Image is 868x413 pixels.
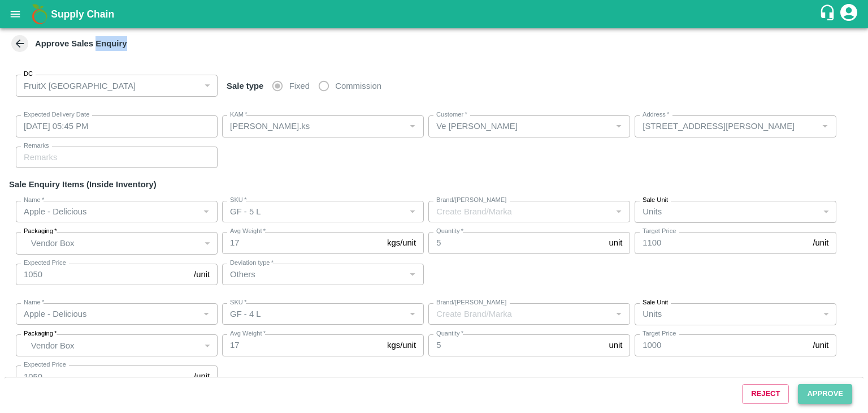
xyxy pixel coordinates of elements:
p: kgs/unit [387,236,416,249]
input: 0.0 [428,334,604,356]
b: Supply Chain [51,8,114,20]
label: Packaging [24,329,57,338]
label: Packaging [24,227,57,236]
label: Address [643,110,669,119]
label: KAM [230,110,248,119]
p: unit [609,339,622,351]
p: FruitX [GEOGRAPHIC_DATA] [24,80,136,92]
input: Choose date, selected date is Oct 14, 2025 [16,115,210,137]
label: DC [24,70,33,79]
input: 0.0 [222,232,383,253]
span: Fixed [289,80,310,92]
label: Brand/[PERSON_NAME] [436,196,506,205]
label: Quantity [436,227,463,236]
strong: Approve Sales Enquiry [35,39,127,48]
a: Supply Chain [51,6,819,22]
label: Expected Price [24,259,66,268]
img: logo [28,3,51,25]
input: Deviation Type [225,267,402,282]
label: Remarks [24,141,49,150]
p: Vendor Box [31,237,199,249]
button: Reject [742,384,789,404]
p: Units [643,205,662,218]
p: Units [643,308,662,320]
input: Select KAM & enter 3 characters [432,119,608,134]
div: customer-support [819,4,839,24]
label: Avg Weight [230,227,266,236]
label: Target Price [643,329,676,338]
label: Expected Price [24,360,66,369]
input: Remarks [16,147,218,168]
input: 0.0 [222,334,383,356]
button: Approve [798,384,852,404]
label: Avg Weight [230,329,266,338]
p: /unit [813,339,828,351]
input: SKU [225,204,402,219]
input: KAM [225,119,402,134]
label: Customer [436,110,467,119]
label: SKU [230,196,246,205]
input: 0.0 [428,232,604,253]
label: Target Price [643,227,676,236]
label: Sale Unit [643,196,668,205]
span: Commission [335,80,381,92]
label: Deviation type [230,259,274,268]
p: kgs/unit [387,339,416,351]
label: Quantity [436,329,463,338]
input: Name [19,307,196,321]
p: Vendor Box [31,339,199,352]
span: Sale type [222,81,268,91]
label: Sale Unit [643,298,668,307]
label: SKU [230,298,246,307]
p: /unit [194,370,210,382]
input: Create Brand/Marka [432,204,608,219]
strong: Sale Enquiry Items (Inside Inventory) [9,180,157,189]
p: unit [609,236,622,249]
input: Name [19,204,196,219]
div: account of current user [839,2,859,26]
label: Expected Delivery Date [24,110,89,119]
button: open drawer [2,1,28,27]
label: Brand/[PERSON_NAME] [436,298,506,307]
input: Create Brand/Marka [432,307,608,321]
p: /unit [194,268,210,281]
label: Name [24,196,44,205]
label: Name [24,298,44,307]
input: Address [638,119,814,134]
input: SKU [225,307,402,321]
p: /unit [813,236,828,249]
